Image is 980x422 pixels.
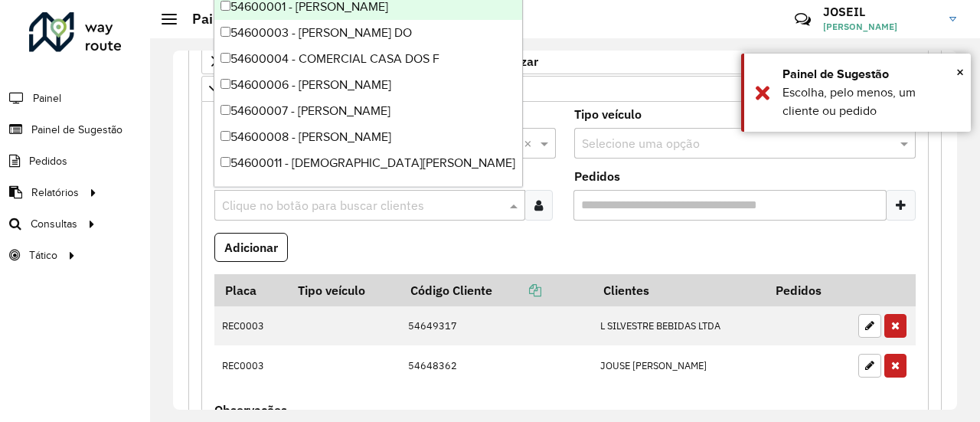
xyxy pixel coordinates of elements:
a: Contato Rápido [786,3,819,36]
td: 54648362 [400,345,593,385]
span: Pedidos [29,153,67,169]
th: Tipo veículo [288,274,400,306]
div: 54600012 - [PERSON_NAME] [214,176,522,202]
span: [PERSON_NAME] [823,20,938,34]
span: Tático [29,247,57,263]
div: Escolha, pelo menos, um cliente ou pedido [782,83,959,120]
div: 54600004 - COMERCIAL CASA DOS F [214,46,522,72]
th: Pedidos [766,274,851,306]
span: Painel [33,90,61,106]
span: Consultas [31,216,77,232]
td: JOUSE [PERSON_NAME] [593,345,766,385]
td: REC0003 [214,306,288,346]
a: Copiar [492,283,541,298]
th: Código Cliente [400,274,593,306]
th: Clientes [593,274,766,306]
div: 54600011 - [DEMOGRAPHIC_DATA][PERSON_NAME] [214,150,522,176]
a: Preservar Cliente - Devem ficar no buffer, não roteirizar [201,48,929,74]
h2: Painel de Sugestão - Editar registro [177,11,418,28]
span: × [956,64,964,80]
button: Adicionar [214,233,288,262]
td: REC0003 [214,345,288,385]
h3: JOSEIL [823,5,938,19]
td: 54649317 [400,306,593,346]
label: Pedidos [574,167,620,185]
div: Painel de Sugestão [782,65,959,83]
div: 54600008 - [PERSON_NAME] [214,124,522,150]
button: Close [956,61,964,83]
span: Painel de Sugestão [31,122,122,138]
label: Tipo veículo [574,105,642,123]
td: L SILVESTRE BEBIDAS LTDA [593,306,766,346]
span: Clear all [524,134,537,152]
span: Relatórios [31,185,79,201]
div: 54600006 - [PERSON_NAME] [214,72,522,98]
a: Cliente para Recarga [201,76,929,102]
th: Placa [214,274,288,306]
label: Observações [214,401,287,419]
div: 54600003 - [PERSON_NAME] DO [214,20,522,46]
div: 54600007 - [PERSON_NAME] [214,98,522,124]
